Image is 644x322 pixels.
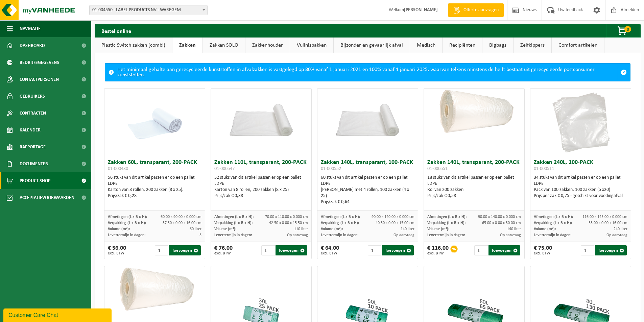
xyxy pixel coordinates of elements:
[427,221,466,225] span: Verpakking (L x B x H):
[424,89,524,139] img: 01-000551
[3,307,113,322] iframe: chat widget
[500,233,521,237] span: Op aanvraag
[20,189,74,206] span: Acceptatievoorwaarden
[108,175,201,199] div: 56 stuks van dit artikel passen er op een pallet
[581,245,595,255] input: 1
[214,245,233,255] div: € 76,00
[163,221,201,225] span: 37.50 x 0.00 x 16.00 cm
[595,245,627,255] button: Toevoegen
[393,233,414,237] span: Op aanvraag
[534,227,556,231] span: Volume (m³):
[214,233,252,237] span: Levertermijn in dagen:
[534,175,627,199] div: 34 stuks van dit artikel passen er op een pallet
[589,221,627,225] span: 53.00 x 0.00 x 16.00 cm
[203,38,245,53] a: Zakken SOLO
[427,245,449,255] div: € 116,00
[214,251,233,255] span: excl. BTW
[534,159,627,173] h3: Zakken 240L, 100-PACK
[108,166,128,171] span: 01-000430
[214,181,308,187] div: LDPE
[478,215,521,219] span: 90.00 x 140.00 x 0.000 cm
[534,193,627,199] div: Prijs per zak € 0,75 - geschikt voor voedingafval
[321,159,414,173] h3: Zakken 140L, transparant, 100-PACK
[214,175,308,199] div: 52 stuks van dit artikel passen er op een pallet
[321,166,341,171] span: 01-000552
[276,245,307,255] button: Toevoegen
[321,175,414,205] div: 60 stuks van dit artikel passen er op een pallet
[427,166,448,171] span: 01-000551
[534,181,627,187] div: LDPE
[482,221,521,225] span: 65.00 x 0.00 x 30.00 cm
[108,187,201,193] div: Karton van 8 rollen, 200 zakken (8 x 25).
[534,215,573,219] span: Afmetingen (L x B x H):
[376,221,414,225] span: 40.50 x 0.00 x 15.00 cm
[606,24,640,38] button: 0
[321,245,339,255] div: € 64,00
[427,175,521,199] div: 18 stuks van dit artikel passen er op een pallet
[321,199,414,205] div: Prijs/zak € 0,64
[534,221,572,225] span: Verpakking (L x B x H):
[427,227,449,231] span: Volume (m³):
[214,227,236,231] span: Volume (m³):
[617,64,630,81] a: Sluit melding
[290,38,333,53] a: Vuilnisbakken
[20,122,41,139] span: Kalender
[582,215,627,219] span: 116.00 x 145.00 x 0.000 cm
[117,64,617,81] div: Het minimaal gehalte aan gerecycleerde kunststoffen in afvalzakken is vastgelegd op 80% vanaf 1 j...
[534,245,552,255] div: € 75,00
[108,215,147,219] span: Afmetingen (L x B x H):
[95,24,138,37] h2: Bestel online
[155,245,169,255] input: 1
[214,166,235,171] span: 01-000547
[104,266,205,317] img: 01-000510
[507,227,521,231] span: 140 liter
[427,181,521,187] div: LDPE
[382,245,414,255] button: Toevoegen
[214,215,254,219] span: Afmetingen (L x B x H):
[427,251,449,255] span: excl. BTW
[514,38,551,53] a: Zelfkippers
[372,215,414,219] span: 90.00 x 140.00 x 0.000 cm
[427,159,521,173] h3: Zakken 140L, transparant, 200-PACK
[108,181,201,187] div: LDPE
[214,221,253,225] span: Verpakking (L x B x H):
[321,221,359,225] span: Verpakking (L x B x H):
[214,187,308,193] div: Karton van 8 rollen, 200 zakken (8 x 25)
[169,245,201,255] button: Toevoegen
[20,71,59,88] span: Contactpersonen
[321,215,360,219] span: Afmetingen (L x B x H):
[448,3,504,17] a: Offerte aanvragen
[321,227,343,231] span: Volume (m³):
[121,89,189,156] img: 01-000430
[20,54,59,71] span: Bedrijfsgegevens
[108,245,126,255] div: € 56,00
[534,166,554,171] span: 01-000511
[161,215,201,219] span: 60.00 x 90.00 x 0.000 cm
[214,159,308,173] h3: Zakken 110L, transparant, 200-PACK
[20,155,48,172] span: Documenten
[108,227,130,231] span: Volume (m³):
[20,37,45,54] span: Dashboard
[95,38,172,53] a: Plastic Switch zakken (combi)
[443,38,482,53] a: Recipiënten
[245,38,290,53] a: Zakkenhouder
[20,105,46,122] span: Contracten
[20,139,46,155] span: Rapportage
[90,5,207,15] span: 01-004550 - LABEL PRODUCTS NV - WAREGEM
[269,221,308,225] span: 42.50 x 0.00 x 15.50 cm
[108,233,145,237] span: Levertermijn in dagen:
[265,215,308,219] span: 70.00 x 110.00 x 0.000 cm
[294,227,308,231] span: 110 liter
[482,38,513,53] a: Bigbags
[334,38,410,53] a: Bijzonder en gevaarlijk afval
[20,172,50,189] span: Product Shop
[20,88,45,105] span: Gebruikers
[108,193,201,199] div: Prijs/zak € 0,28
[368,245,382,255] input: 1
[410,38,442,53] a: Medisch
[547,89,615,156] img: 01-000511
[427,215,467,219] span: Afmetingen (L x B x H):
[214,193,308,199] div: Prijs/zak € 0,38
[534,251,552,255] span: excl. BTW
